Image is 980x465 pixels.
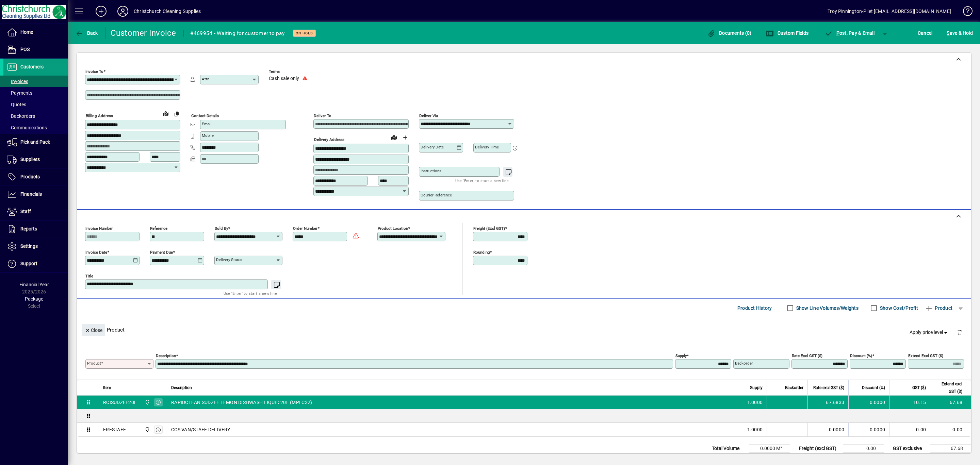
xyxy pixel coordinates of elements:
span: Home [20,29,33,35]
span: ost, Pay & Email [824,30,875,36]
div: Customer Invoice [111,28,176,38]
div: #469954 - Waiting for customer to pay [190,28,284,39]
a: Staff [3,203,68,220]
span: 1.0000 [747,399,763,406]
label: Show Line Volumes/Weights [795,305,859,311]
td: 0.00 [889,423,930,436]
mat-label: Mobile [202,133,214,138]
a: Financials [3,186,68,203]
td: GST [889,453,930,461]
td: Total Volume [708,445,749,453]
span: Financial Year [19,282,49,287]
span: Quotes [7,102,26,107]
button: Custom Fields [764,27,810,39]
span: Product [925,303,952,314]
button: Back [73,27,100,39]
mat-label: Extend excl GST ($) [908,353,943,358]
button: Product History [735,302,775,314]
td: 0.00 [843,453,884,461]
app-page-header-button: Close [80,327,107,333]
span: Backorders [7,113,35,119]
button: Delete [951,324,968,340]
mat-label: Rounding [473,250,490,255]
a: Suppliers [3,151,68,168]
mat-label: Backorder [735,361,753,366]
div: FRESTAFF [103,426,126,433]
a: Pick and Pack [3,134,68,151]
label: Show Cost/Profit [879,305,918,311]
td: 10.15 [889,396,930,409]
mat-label: Order number [293,226,317,231]
mat-label: Email [202,122,212,126]
button: Apply price level [907,326,952,339]
td: 10.15 [930,453,971,461]
button: Documents (0) [706,27,753,39]
a: POS [3,41,68,58]
span: Product History [737,303,772,314]
span: Rate excl GST ($) [813,384,844,391]
td: 0.0000 M³ [749,445,790,453]
span: Backorder [785,384,803,391]
button: Post, Pay & Email [821,27,878,39]
button: Choose address [399,132,410,143]
a: Products [3,169,68,186]
div: Christchurch Cleaning Supplies [134,6,201,17]
mat-label: Supply [675,353,687,358]
mat-label: Product location [378,226,408,231]
span: Communications [7,125,47,130]
mat-label: Delivery date [421,145,444,149]
mat-hint: Use 'Enter' to start a new line [224,289,277,297]
span: Support [20,261,37,266]
a: Quotes [3,99,68,110]
span: ave & Hold [947,28,973,38]
span: S [947,30,949,36]
span: Discount (%) [862,384,885,391]
button: Profile [112,5,134,17]
span: Apply price level [910,329,949,336]
span: POS [20,47,30,52]
div: Troy Pinnington-Pilet [EMAIL_ADDRESS][DOMAIN_NAME] [828,6,951,17]
mat-label: Payment due [150,250,173,255]
span: On hold [296,31,313,35]
a: Reports [3,221,68,238]
a: Home [3,24,68,41]
mat-label: Delivery status [216,257,242,262]
span: Package [25,296,43,302]
button: Cancel [916,27,934,39]
td: Freight (excl GST) [796,445,843,453]
mat-label: Invoice To [85,69,103,74]
span: CCS VAN/STAFF DELIVERY [171,426,230,433]
div: Product [77,317,971,342]
span: Payments [7,90,32,96]
mat-label: Courier Reference [421,193,452,197]
td: GST exclusive [889,445,930,453]
button: Add [90,5,112,17]
span: Close [85,325,102,336]
td: 0.00 [930,423,971,436]
button: Product [921,302,956,314]
mat-label: Invoice number [85,226,113,231]
td: 67.68 [930,445,971,453]
a: Invoices [3,76,68,87]
app-page-header-button: Delete [951,329,968,335]
button: Copy to Delivery address [171,108,182,119]
app-page-header-button: Back [68,27,105,39]
span: Settings [20,243,38,249]
td: 0.0000 Kg [749,453,790,461]
button: Close [82,324,105,336]
span: Customers [20,64,44,69]
mat-label: Deliver via [419,113,438,118]
mat-label: Discount (%) [850,353,872,358]
div: 0.0000 [812,426,844,433]
div: 67.6833 [812,399,844,406]
td: 0.0000 [848,396,889,409]
a: Backorders [3,110,68,122]
button: Save & Hold [945,27,975,39]
span: Reports [20,226,37,231]
div: RCISUDZEE20L [103,399,137,406]
mat-label: Reference [150,226,167,231]
span: Terms [269,69,310,74]
mat-label: Product [87,361,101,366]
mat-label: Description [156,353,176,358]
mat-label: Deliver To [314,113,331,118]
